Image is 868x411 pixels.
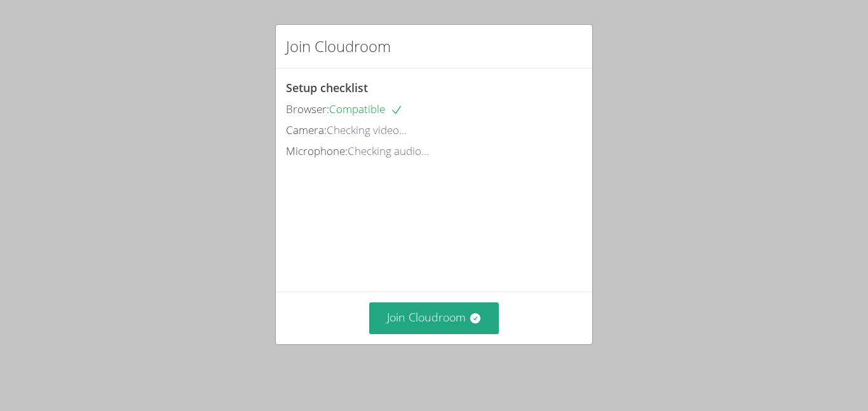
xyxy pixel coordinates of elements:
[369,302,499,334] button: Join Cloudroom
[286,144,348,158] span: Microphone:
[286,123,327,137] span: Camera:
[286,102,329,116] span: Browser:
[348,144,429,158] span: Checking audio...
[329,102,403,116] span: Compatible
[286,35,391,58] h2: Join Cloudroom
[286,80,368,95] span: Setup checklist
[327,123,407,137] span: Checking video...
